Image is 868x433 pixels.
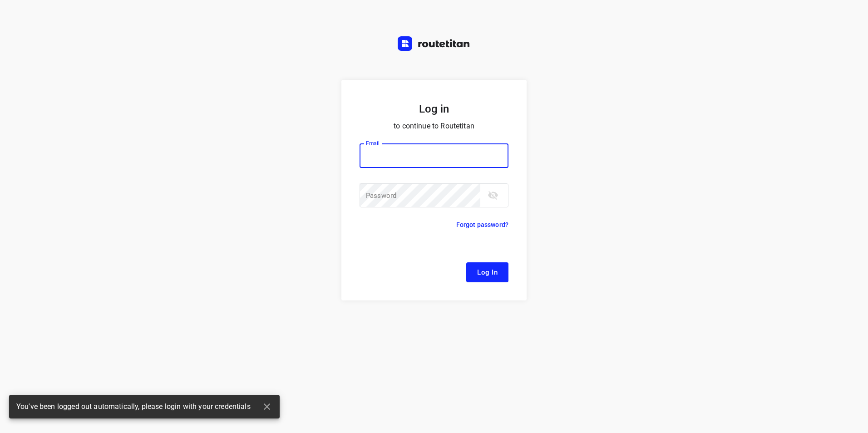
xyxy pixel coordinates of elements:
[456,219,508,230] p: Forgot password?
[466,262,508,282] button: Log In
[16,402,251,412] span: You've been logged out automatically, please login with your credentials
[360,120,508,133] p: to continue to Routetitan
[360,102,508,116] h5: Log in
[477,266,498,278] span: Log In
[398,36,470,51] img: Routetitan
[484,186,502,204] button: toggle password visibility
